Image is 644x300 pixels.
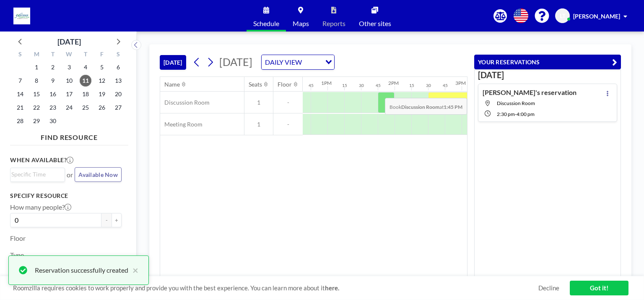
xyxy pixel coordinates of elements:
div: 15 [409,83,414,88]
span: Available Now [78,171,118,178]
span: Thursday, September 4, 2025 [80,61,91,73]
div: T [77,50,93,61]
span: Tuesday, September 30, 2025 [47,115,59,127]
label: Type [10,251,24,259]
span: Sunday, September 21, 2025 [14,102,26,113]
button: YOUR RESERVATIONS [474,55,621,69]
span: [DATE] [219,55,252,68]
span: Reports [322,20,345,27]
h3: Specify resource [10,192,122,200]
span: Wednesday, September 10, 2025 [63,75,75,87]
b: 1:45 PM [444,104,462,110]
a: Got it! [570,281,628,295]
span: or [67,171,73,179]
div: 2PM [388,80,399,86]
span: 4:00 PM [517,111,535,117]
div: 30 [426,83,431,88]
span: Wednesday, September 24, 2025 [63,102,75,113]
div: 15 [342,83,347,88]
div: Floor [278,81,292,88]
span: 2:30 PM [497,111,515,117]
h3: [DATE] [478,70,617,80]
div: 45 [309,83,314,88]
span: Monday, September 1, 2025 [31,61,42,73]
h4: FIND RESOURCE [10,130,128,142]
div: Reservation successfully created [35,265,128,275]
span: Friday, September 12, 2025 [96,75,108,87]
span: Saturday, September 13, 2025 [112,75,124,87]
span: Maps [293,20,309,27]
span: Tuesday, September 23, 2025 [47,102,59,113]
span: Friday, September 26, 2025 [96,102,108,113]
span: Thursday, September 11, 2025 [80,75,91,87]
span: Schedule [253,20,279,27]
span: Saturday, September 6, 2025 [112,61,124,73]
div: 3PM [455,80,466,86]
span: Friday, September 19, 2025 [96,88,108,100]
span: - [273,99,303,106]
div: F [93,50,110,61]
button: close [128,265,138,275]
span: 1 [244,99,273,106]
span: DAILY VIEW [263,57,304,68]
span: 1 [244,121,273,128]
span: Tuesday, September 2, 2025 [47,61,59,73]
a: Decline [538,284,559,292]
span: Monday, September 29, 2025 [31,115,42,127]
span: Monday, September 22, 2025 [31,102,42,113]
a: here. [325,284,339,292]
button: [DATE] [160,55,186,70]
span: Thursday, September 18, 2025 [80,88,91,100]
span: Wednesday, September 3, 2025 [63,61,75,73]
span: - [515,111,517,117]
div: 45 [443,83,448,88]
div: 45 [376,83,381,88]
div: M [29,50,45,61]
span: Saturday, September 27, 2025 [112,102,124,113]
button: + [112,213,122,227]
span: Tuesday, September 16, 2025 [47,88,59,100]
span: Discussion Room [497,100,535,106]
span: [PERSON_NAME] [573,13,620,20]
button: - [101,213,112,227]
input: Search for option [11,170,60,179]
span: Discussion Room [160,99,210,106]
button: Available Now [75,167,122,182]
label: How many people? [10,203,71,211]
span: Sunday, September 7, 2025 [14,75,26,87]
span: - [273,121,303,128]
span: Sunday, September 28, 2025 [14,115,26,127]
span: LT [560,12,566,20]
span: Monday, September 8, 2025 [31,75,42,87]
div: 30 [359,83,364,88]
span: Friday, September 5, 2025 [96,61,108,73]
span: Book at [385,98,467,115]
div: W [61,50,78,61]
div: Seats [249,81,262,88]
span: Saturday, September 20, 2025 [112,88,124,100]
b: Discussion Room [401,104,439,110]
div: Search for option [262,55,334,69]
span: Thursday, September 25, 2025 [80,102,91,113]
img: organization-logo [13,8,30,24]
span: Monday, September 15, 2025 [31,88,42,100]
div: S [12,50,29,61]
div: Search for option [10,168,65,181]
h4: [PERSON_NAME]'s reservation [483,88,576,97]
span: Wednesday, September 17, 2025 [63,88,75,100]
input: Search for option [304,57,320,68]
span: Roomzilla requires cookies to work properly and provide you with the best experience. You can lea... [13,284,538,292]
div: Name [164,81,180,88]
div: 1PM [321,80,332,86]
span: Sunday, September 14, 2025 [14,88,26,100]
div: S [110,50,126,61]
label: Floor [10,234,26,242]
span: Other sites [359,20,391,27]
div: [DATE] [57,36,81,47]
span: Tuesday, September 9, 2025 [47,75,59,87]
div: T [45,50,61,61]
span: Meeting Room [160,121,203,128]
